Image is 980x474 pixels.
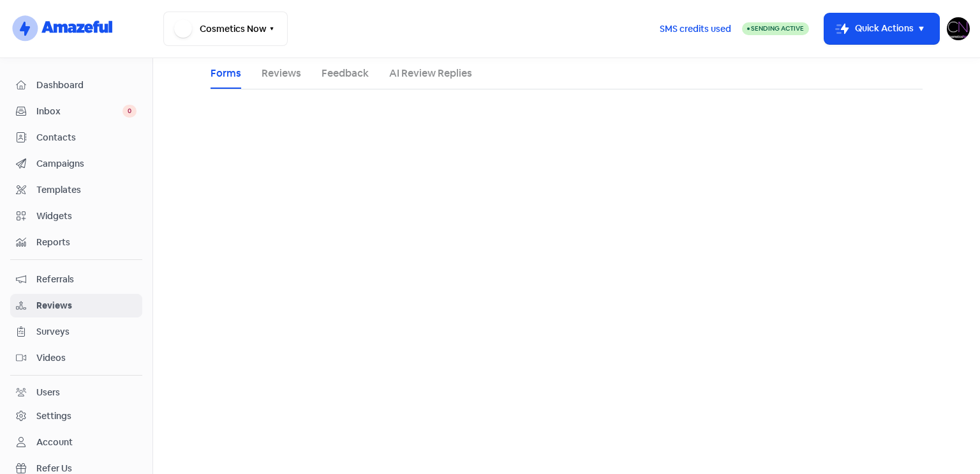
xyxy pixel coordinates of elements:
span: Reviews [36,299,137,312]
span: Dashboard [36,79,137,92]
span: Campaigns [36,157,137,171]
span: Referrals [36,273,137,286]
button: Quick Actions [824,13,939,44]
a: Contacts [10,126,142,149]
span: Widgets [36,210,137,223]
a: AI Review Replies [389,66,472,81]
a: Users [10,381,142,404]
img: User [947,17,970,40]
a: Inbox 0 [10,100,142,123]
span: Surveys [36,325,137,339]
a: Reviews [10,294,142,317]
a: Templates [10,178,142,202]
a: Reports [10,231,142,254]
a: Referrals [10,268,142,291]
span: SMS credits used [660,22,731,36]
a: Reviews [262,66,301,81]
a: Forms [211,66,241,81]
a: Surveys [10,320,142,344]
a: Dashboard [10,73,142,97]
a: Campaigns [10,152,142,176]
div: Account [36,436,73,449]
a: Settings [10,404,142,428]
div: Settings [36,409,71,423]
a: Feedback [322,66,369,81]
div: Users [36,386,60,399]
a: Widgets [10,204,142,228]
a: Sending Active [742,21,809,36]
a: SMS credits used [649,21,742,34]
a: Account [10,431,142,454]
span: Reports [36,236,137,249]
span: Contacts [36,131,137,144]
span: 0 [122,105,137,118]
span: Sending Active [751,24,804,33]
button: Cosmetics Now [163,11,288,46]
span: Templates [36,183,137,197]
span: Inbox [36,105,122,118]
span: Videos [36,351,137,365]
a: Videos [10,346,142,370]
